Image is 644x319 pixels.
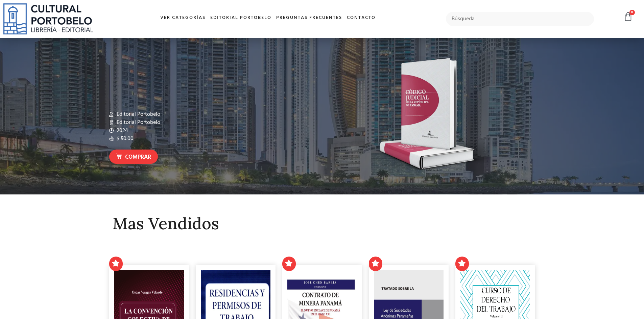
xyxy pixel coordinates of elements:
[158,11,208,25] a: Ver Categorías
[109,150,158,164] a: Comprar
[115,127,128,135] span: 2024
[113,215,532,233] h2: Mas Vendidos
[208,11,274,25] a: Editorial Portobelo
[125,153,151,162] span: Comprar
[344,11,378,25] a: Contacto
[274,11,344,25] a: Preguntas frecuentes
[623,12,633,22] a: 0
[115,135,134,143] span: $ 50.00
[446,12,594,26] input: Búsqueda
[629,10,635,15] span: 0
[115,118,160,127] span: Editorial Portobelo
[115,110,160,118] span: Editorial Portobelo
